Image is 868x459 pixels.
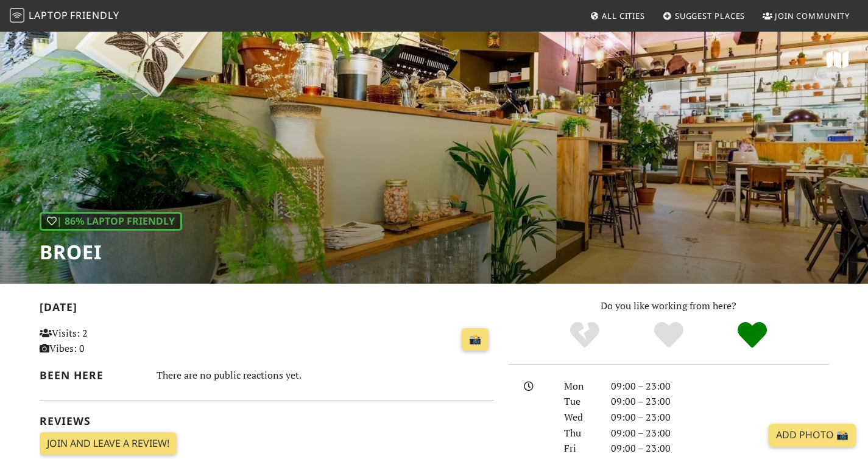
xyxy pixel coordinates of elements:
[557,379,603,394] div: Mon
[604,441,836,457] div: 09:00 – 23:00
[557,410,603,426] div: Wed
[557,394,603,410] div: Tue
[40,240,182,264] h1: BROEI
[40,326,182,357] p: Visits: 2 Vibes: 0
[627,320,711,351] div: Yes
[29,9,68,22] span: Laptop
[769,424,856,447] a: Add Photo 📸
[602,10,645,21] span: All Cities
[585,5,650,27] a: All Cities
[462,328,489,351] a: 📸
[604,410,836,426] div: 09:00 – 23:00
[675,10,746,21] span: Suggest Places
[710,320,794,351] div: Definitely!
[40,301,494,318] h2: [DATE]
[10,8,24,23] img: LaptopFriendly
[157,366,494,384] div: There are no public reactions yet.
[40,369,143,382] h2: Been here
[658,5,750,27] a: Suggest Places
[40,432,177,455] a: Join and leave a review!
[10,5,119,27] a: LaptopFriendly LaptopFriendly
[70,9,119,22] span: Friendly
[40,212,182,231] div: | 86% Laptop Friendly
[758,5,855,27] a: Join Community
[40,415,494,427] h2: Reviews
[509,298,829,314] p: Do you like working from here?
[604,426,836,441] div: 09:00 – 23:00
[557,426,603,441] div: Thu
[604,394,836,410] div: 09:00 – 23:00
[775,10,850,21] span: Join Community
[543,320,627,351] div: No
[557,441,603,457] div: Fri
[604,379,836,394] div: 09:00 – 23:00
